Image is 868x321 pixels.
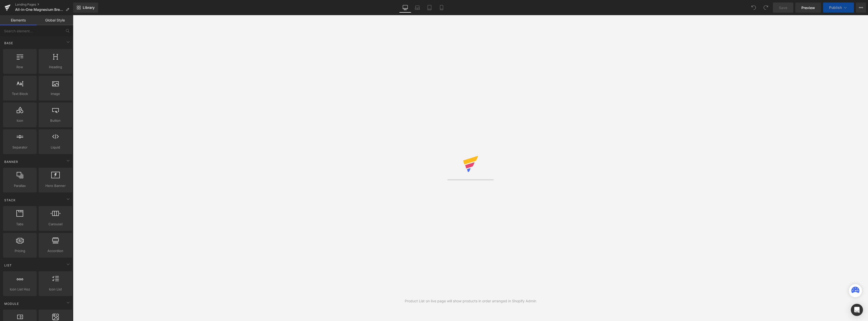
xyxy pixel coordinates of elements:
[761,3,771,13] button: Redo
[40,221,71,227] span: Carousel
[423,3,436,13] a: Tablet
[4,159,19,164] span: Banner
[5,183,35,188] span: Parallax
[5,287,35,292] span: Icon List Hoz
[73,3,98,13] a: New Library
[40,183,71,188] span: Hero Banner
[40,64,71,70] span: Heading
[801,5,815,10] span: Preview
[40,287,71,292] span: Icon List
[5,145,35,150] span: Separator
[40,145,71,150] span: Liquid
[4,263,12,268] span: List
[40,118,71,123] span: Button
[5,91,35,96] span: Text Block
[4,198,16,203] span: Stack
[856,3,866,13] button: More
[40,248,71,254] span: Accordion
[37,15,73,25] a: Global Style
[5,64,35,70] span: Row
[83,5,95,10] span: Library
[851,304,863,316] div: Open Intercom Messenger
[15,3,73,7] a: Landing Pages
[5,248,35,254] span: Pricing
[436,3,448,13] a: Mobile
[4,41,14,45] span: Base
[795,3,821,13] a: Preview
[823,3,854,13] button: Publish
[749,3,759,13] button: Undo
[779,5,787,10] span: Save
[40,91,71,96] span: Image
[399,3,411,13] a: Desktop
[405,298,536,304] div: Product List on live page will show products in order arranged in Shopify Admin
[5,221,35,227] span: Tabs
[5,118,35,123] span: Icon
[411,3,423,13] a: Laptop
[829,6,842,10] span: Publish
[4,301,19,306] span: Module
[15,8,64,12] span: All-in-One Magnesium Breakthrough™️ Reset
